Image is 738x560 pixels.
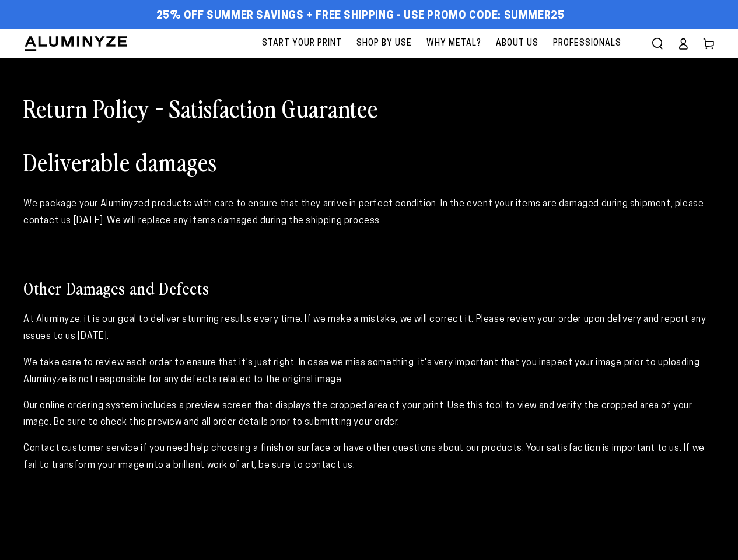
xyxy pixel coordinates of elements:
summary: Search our site [645,31,670,57]
span: 25% off Summer Savings + Free Shipping - Use Promo Code: SUMMER25 [156,10,565,23]
a: About Us [490,29,544,58]
h1: Return Policy - Satisfaction Guarantee [23,93,715,123]
a: Professionals [547,29,627,58]
span: Other Damages and Defects [23,276,209,299]
p: We take care to review each order to ensure that it's just right. In case we miss something, it's... [23,355,715,388]
span: Start Your Print [262,36,342,51]
p: Our online ordering system includes a preview screen that displays the cropped area of your print... [23,398,715,432]
a: Shop By Use [351,29,418,58]
img: Aluminyze [23,35,128,52]
p: Contact customer service if you need help choosing a finish or surface or have other questions ab... [23,440,715,474]
span: Why Metal? [426,36,481,51]
span: About Us [496,36,538,51]
a: Start Your Print [256,29,348,58]
div: We package your Aluminyzed products with care to ensure that they arrive in perfect condition. In... [23,196,715,230]
span: Professionals [553,36,621,51]
h1: Deliverable damages [23,146,715,177]
a: Why Metal? [421,29,487,58]
span: Shop By Use [356,36,412,51]
p: At Aluminyze, it is our goal to deliver stunning results every time. If we make a mistake, we wil... [23,311,715,345]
